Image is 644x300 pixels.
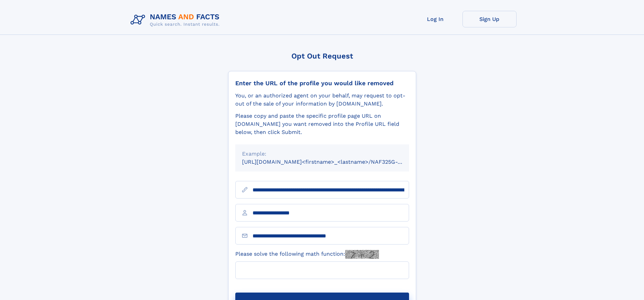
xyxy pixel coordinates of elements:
[235,250,379,259] label: Please solve the following math function:
[462,11,517,27] a: Sign Up
[228,52,416,60] div: Opt Out Request
[235,92,409,108] div: You, or an authorized agent on your behalf, may request to opt-out of the sale of your informatio...
[235,112,409,136] div: Please copy and paste the specific profile page URL on [DOMAIN_NAME] you want removed into the Pr...
[242,150,402,158] div: Example:
[408,11,462,27] a: Log In
[242,159,422,165] small: [URL][DOMAIN_NAME]<firstname>_<lastname>/NAF325G-xxxxxxxx
[235,79,409,87] div: Enter the URL of the profile you would like removed
[128,11,225,29] img: Logo Names and Facts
